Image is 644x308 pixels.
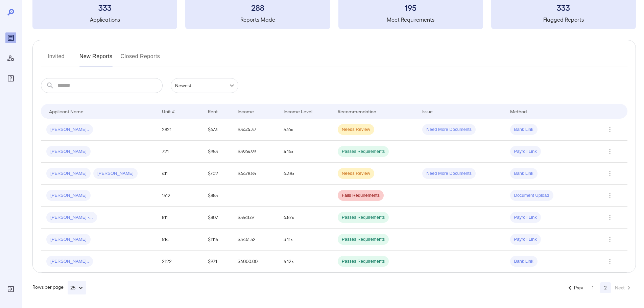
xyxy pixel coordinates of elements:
[49,107,84,115] div: Applicant Name
[171,78,238,93] div: Newest
[338,126,374,133] span: Needs Review
[278,251,332,273] td: 4.12x
[185,16,330,24] h5: Reports Made
[422,126,476,133] span: Need More Documents
[5,53,16,64] div: Manage Users
[157,229,203,251] td: 514
[284,107,312,115] div: Income Level
[604,124,615,135] button: Row Actions
[46,258,93,265] span: [PERSON_NAME]..
[278,119,332,141] td: 5.16x
[46,192,91,199] span: [PERSON_NAME]
[338,258,389,265] span: Passes Requirements
[600,282,611,293] button: page 2
[338,214,389,221] span: Passes Requirements
[32,281,86,294] div: Rows per page
[510,170,538,177] span: Bank Link
[157,163,203,185] td: 411
[338,16,483,24] h5: Meet Requirements
[46,126,93,133] span: [PERSON_NAME]..
[278,185,332,207] td: -
[604,190,615,201] button: Row Actions
[68,281,86,294] button: 25
[202,185,232,207] td: $885
[510,214,541,221] span: Payroll Link
[238,107,254,115] div: Income
[604,256,615,267] button: Row Actions
[278,163,332,185] td: 6.38x
[563,282,636,293] nav: pagination navigation
[338,236,389,243] span: Passes Requirements
[604,212,615,223] button: Row Actions
[208,107,219,115] div: Rent
[510,192,553,199] span: Document Upload
[278,229,332,251] td: 3.11x
[564,282,585,293] button: Go to previous page
[587,282,598,293] button: Go to page 1
[491,16,636,24] h5: Flagged Reports
[46,214,97,221] span: [PERSON_NAME] -...
[157,141,203,163] td: 721
[157,207,203,229] td: 811
[510,258,538,265] span: Bank Link
[41,51,71,67] button: Invited
[32,2,177,13] h3: 333
[510,107,527,115] div: Method
[232,141,279,163] td: $3964.99
[510,148,541,155] span: Payroll Link
[202,119,232,141] td: $673
[202,229,232,251] td: $1114
[46,170,91,177] span: [PERSON_NAME]
[202,141,232,163] td: $953
[232,207,279,229] td: $5541.67
[46,148,91,155] span: [PERSON_NAME]
[278,141,332,163] td: 4.16x
[79,51,113,67] button: New Reports
[157,119,203,141] td: 2821
[338,148,389,155] span: Passes Requirements
[185,2,330,13] h3: 288
[5,73,16,84] div: FAQ
[604,168,615,179] button: Row Actions
[162,107,175,115] div: Unit #
[604,146,615,157] button: Row Actions
[157,185,203,207] td: 1512
[93,170,138,177] span: [PERSON_NAME]
[338,192,384,199] span: Fails Requirements
[491,2,636,13] h3: 333
[232,251,279,273] td: $4000.00
[202,207,232,229] td: $807
[5,32,16,43] div: Reports
[604,234,615,245] button: Row Actions
[338,107,376,115] div: Recommendation
[422,107,433,115] div: Issue
[422,170,476,177] span: Need More Documents
[202,163,232,185] td: $702
[121,51,160,67] button: Closed Reports
[202,251,232,273] td: $971
[338,170,374,177] span: Needs Review
[232,229,279,251] td: $3461.52
[32,16,177,24] h5: Applications
[5,284,16,294] div: Log Out
[278,207,332,229] td: 6.87x
[510,126,538,133] span: Bank Link
[510,236,541,243] span: Payroll Link
[232,119,279,141] td: $3474.37
[338,2,483,13] h3: 195
[232,163,279,185] td: $4478.85
[46,236,91,243] span: [PERSON_NAME]
[157,251,203,273] td: 2122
